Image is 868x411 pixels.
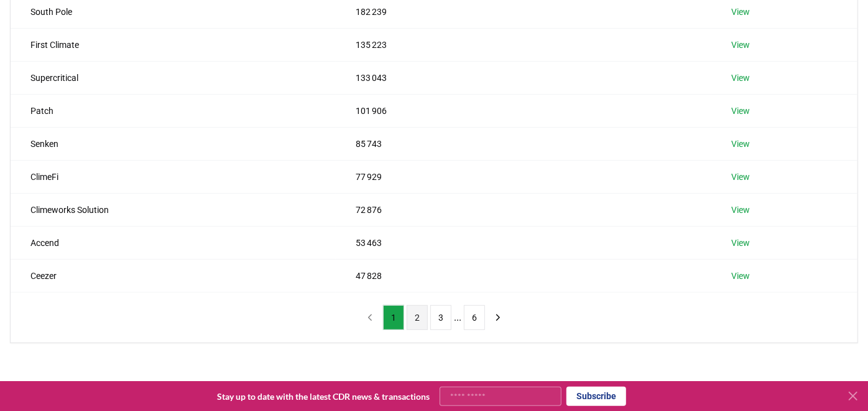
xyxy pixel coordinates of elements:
[336,160,711,193] td: 77 929
[407,305,428,330] button: 2
[464,305,485,330] button: 6
[336,127,711,160] td: 85 743
[731,270,750,282] a: View
[454,310,461,325] li: ...
[11,226,336,259] td: Accend
[731,6,750,18] a: View
[11,28,336,61] td: First Climate
[336,28,711,61] td: 135 223
[336,61,711,94] td: 133 043
[487,305,509,330] button: next page
[336,226,711,259] td: 53 463
[383,305,404,330] button: 1
[11,160,336,193] td: ClimeFi
[731,105,750,117] a: View
[11,61,336,94] td: Supercritical
[336,259,711,292] td: 47 828
[430,305,451,330] button: 3
[336,94,711,127] td: 101 906
[731,72,750,84] a: View
[11,193,336,226] td: Climeworks Solution
[11,94,336,127] td: Patch
[731,204,750,216] a: View
[731,39,750,51] a: View
[731,171,750,183] a: View
[11,127,336,160] td: Senken
[731,138,750,150] a: View
[731,237,750,249] a: View
[11,259,336,292] td: Ceezer
[336,193,711,226] td: 72 876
